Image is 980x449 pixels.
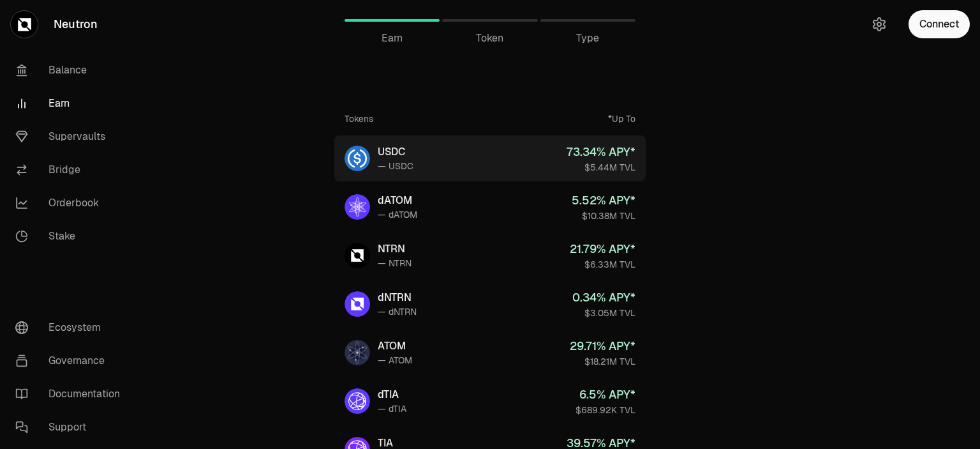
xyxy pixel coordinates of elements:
img: USDC [345,146,370,171]
img: dTIA [345,388,370,414]
a: Orderbook [5,186,138,220]
div: 29.71 % APY* [570,337,635,355]
span: Earn [382,31,403,46]
a: NTRNNTRN— NTRN21.79% APY*$6.33M TVL [334,232,646,278]
div: 5.52 % APY* [572,192,635,209]
div: 21.79 % APY* [570,240,635,258]
a: Ecosystem [5,311,138,344]
a: Bridge [5,153,138,186]
div: — USDC [378,160,413,172]
a: Supervaults [5,120,138,153]
a: dTIAdTIA— dTIA6.5% APY*$689.92K TVL [334,378,646,424]
a: Governance [5,344,138,377]
span: Token [476,31,503,46]
div: $5.44M TVL [567,161,635,174]
div: 0.34 % APY* [572,289,635,307]
a: Support [5,411,138,444]
div: ATOM [378,339,412,354]
div: dATOM [378,193,417,208]
a: Earn [5,87,138,120]
div: 6.5 % APY* [575,386,635,404]
button: Connect [909,10,970,38]
div: *Up To [608,112,635,125]
img: dATOM [345,194,370,220]
div: — dTIA [378,402,406,415]
a: USDCUSDC— USDC73.34% APY*$5.44M TVL [334,135,646,181]
div: NTRN [378,241,412,257]
a: Documentation [5,377,138,411]
div: Tokens [345,112,373,125]
img: ATOM [345,340,370,365]
div: dNTRN [378,290,417,305]
div: — dNTRN [378,305,417,318]
img: dNTRN [345,291,370,317]
div: — dATOM [378,208,417,221]
div: dTIA [378,387,406,402]
div: $18.21M TVL [570,355,635,368]
a: ATOMATOM— ATOM29.71% APY*$18.21M TVL [334,330,646,376]
a: Earn [345,5,440,36]
a: dATOMdATOM— dATOM5.52% APY*$10.38M TVL [334,184,646,230]
img: NTRN [345,243,370,268]
div: 73.34 % APY* [567,143,635,161]
div: $689.92K TVL [575,404,635,416]
a: Balance [5,54,138,87]
a: Stake [5,220,138,253]
div: USDC [378,144,413,160]
div: $10.38M TVL [572,209,635,222]
div: $6.33M TVL [570,258,635,271]
div: — ATOM [378,354,412,367]
span: Type [576,31,599,46]
a: dNTRNdNTRN— dNTRN0.34% APY*$3.05M TVL [334,281,646,327]
div: $3.05M TVL [572,307,635,319]
div: — NTRN [378,257,412,270]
